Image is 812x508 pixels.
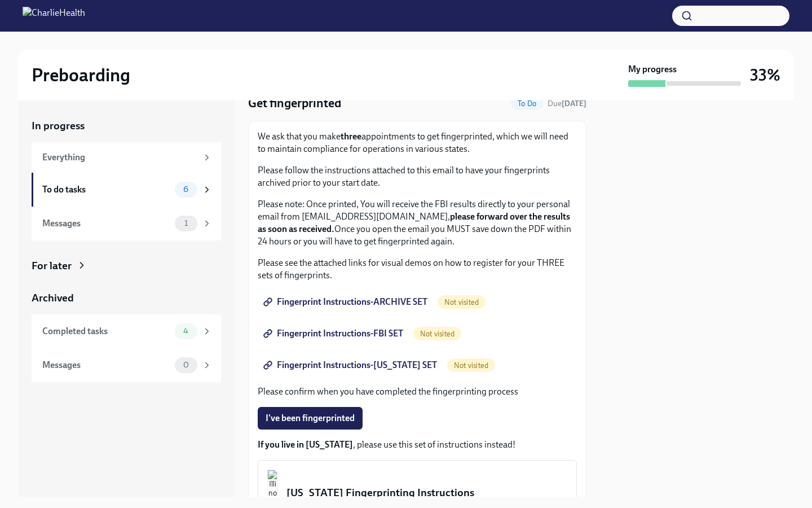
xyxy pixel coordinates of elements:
h2: Preboarding [32,64,130,86]
p: We ask that you make appointments to get fingerprinted, which we will need to maintain compliance... [258,130,577,155]
button: I've been fingerprinted [258,407,363,430]
a: Fingerprint Instructions-FBI SET [258,322,411,345]
div: Messages [42,217,170,230]
a: Messages0 [32,348,221,382]
strong: three [341,131,361,142]
a: Fingerprint Instructions-ARCHIVE SET [258,291,435,313]
span: 4 [176,327,195,335]
span: September 22nd, 2025 08:00 [548,98,586,109]
div: To do tasks [42,183,170,196]
a: To do tasks6 [32,173,221,207]
p: Please note: Once printed, You will receive the FBI results directly to your personal email from ... [258,198,577,248]
span: Fingerprint Instructions-[US_STATE] SET [266,360,437,371]
h3: 33% [750,65,780,85]
div: [US_STATE] Fingerprinting Instructions [286,485,567,500]
div: Messages [42,359,170,371]
h4: Get fingerprinted [248,95,341,112]
a: Messages1 [32,207,221,240]
p: Please follow the instructions attached to this email to have your fingerprints archived prior to... [258,164,577,189]
p: Please see the attached links for visual demos on how to register for your THREE sets of fingerpr... [258,257,577,282]
span: Not visited [447,361,495,370]
strong: If you live in [US_STATE] [258,439,353,450]
a: Fingerprint Instructions-[US_STATE] SET [258,354,445,376]
span: 6 [176,185,195,194]
a: For later [32,259,221,273]
span: To Do [511,99,543,108]
div: For later [32,259,72,273]
span: Not visited [413,330,461,338]
span: 1 [178,219,195,227]
span: Fingerprint Instructions-FBI SET [266,328,403,339]
span: Fingerprint Instructions-ARCHIVE SET [266,296,427,308]
a: Completed tasks4 [32,314,221,348]
strong: [DATE] [562,99,586,108]
span: 0 [176,361,196,369]
a: In progress [32,119,221,133]
img: CharlieHealth [23,7,85,25]
span: I've been fingerprinted [266,413,355,424]
strong: My progress [628,63,677,76]
div: Everything [42,151,197,164]
a: Everything [32,142,221,173]
a: Archived [32,291,221,305]
div: Completed tasks [42,325,170,338]
span: Due [548,99,586,108]
p: Please confirm when you have completed the fingerprinting process [258,386,577,398]
span: Not visited [438,298,486,306]
p: , please use this set of instructions instead! [258,439,577,451]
